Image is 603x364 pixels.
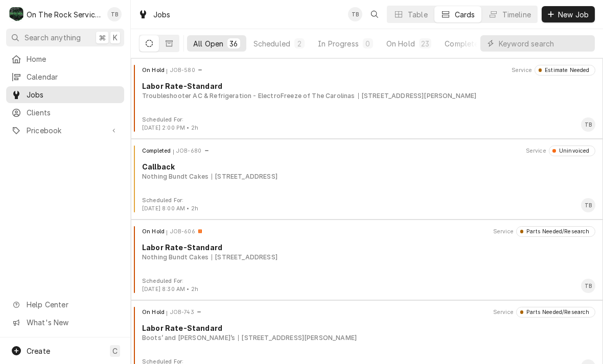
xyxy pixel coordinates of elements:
div: Card Header Secondary Content [493,307,595,317]
div: Object State [142,147,174,155]
span: Home [27,54,119,64]
span: C [112,346,118,356]
div: Object Subtext Primary [142,253,208,262]
span: Create [27,347,50,355]
div: Object Extra Context Header [512,66,532,75]
div: Card Footer Extra Context [142,116,198,132]
a: Calendar [6,68,124,85]
div: Card Footer Extra Context [142,277,198,294]
div: Job Card: JOB-580 [131,58,603,139]
span: Clients [27,107,119,118]
div: Object Extra Context Footer Label [142,277,198,285]
div: Object Subtext [142,91,595,101]
div: TB [581,117,595,132]
div: Card Header Secondary Content [526,145,595,156]
div: Uninvoiced [556,147,590,155]
button: Open search [366,6,383,22]
div: TB [107,7,122,21]
a: Go to Pricebook [6,122,124,139]
div: TB [581,279,595,293]
span: K [113,32,118,43]
div: Object Extra Context Header [526,147,546,155]
div: Todd Brady's Avatar [107,7,122,21]
div: Object State [142,228,167,236]
div: Object Subtext [142,172,595,181]
div: Card Body [135,323,599,343]
div: TB [581,198,595,212]
a: Go to What's New [6,314,124,331]
div: In Progress [318,38,359,49]
div: Card Footer [135,277,599,294]
span: Pricebook [27,125,104,136]
div: Object Subtext [142,253,595,262]
span: ⌘ [99,32,106,43]
div: 36 [229,38,238,49]
div: Card Header Primary Content [142,65,203,75]
div: Object Extra Context Footer Value [142,205,198,213]
div: Object Title [142,323,595,333]
a: Clients [6,104,124,121]
div: O [9,7,24,21]
span: [DATE] 8:30 AM • 2h [142,286,198,293]
div: Card Header Primary Content [142,145,210,156]
div: Card Footer Extra Context [142,197,198,213]
span: [DATE] 8:00 AM • 2h [142,205,198,212]
div: All Open [193,38,223,49]
div: Card Header Secondary Content [493,226,595,236]
div: Object ID [170,66,195,75]
div: Object Title [142,81,595,91]
div: Object Title [142,242,595,253]
div: Object Subtext Secondary [212,253,277,262]
div: Todd Brady's Avatar [581,117,595,132]
div: Card Footer Primary Content [581,117,595,132]
div: Object Subtext Primary [142,172,208,181]
div: Todd Brady's Avatar [581,279,595,293]
div: Object Title [142,161,595,172]
a: Go to Help Center [6,296,124,313]
div: Object ID [176,147,201,155]
div: Todd Brady's Avatar [581,198,595,212]
div: Job Card: JOB-606 [131,220,603,300]
div: TB [348,7,362,21]
div: Object State [142,66,167,75]
span: What's New [27,317,118,328]
div: Card Header [135,307,599,317]
button: Search anything⌘K [6,29,124,46]
div: On Hold [386,38,415,49]
div: Object Extra Context Header [493,308,514,317]
div: Object ID [170,308,194,317]
div: Parts Needed/Research [523,228,590,236]
input: Keyword search [499,35,590,52]
div: Object ID [170,228,195,236]
div: Card Footer [135,116,599,132]
a: Home [6,51,124,67]
div: Card Footer Primary Content [581,198,595,212]
div: Job Card: JOB-680 [131,139,603,220]
span: Search anything [25,32,81,43]
div: Timeline [502,9,531,20]
div: Card Header [135,226,599,236]
div: 0 [365,38,371,49]
div: Object Extra Context Footer Value [142,124,198,132]
div: Card Footer [135,197,599,213]
div: Parts Needed/Research [523,308,590,317]
div: Completed [445,38,483,49]
div: Object Status [516,307,595,317]
div: Card Footer Primary Content [581,279,595,293]
div: Cards [455,9,475,20]
div: Scheduled [253,38,290,49]
div: Object Status [516,226,595,236]
div: Object Subtext Secondary [238,333,357,343]
div: Object Subtext [142,333,595,343]
div: Card Header [135,145,599,156]
div: Object Extra Context Footer Label [142,197,198,205]
div: Card Header [135,65,599,75]
div: 23 [421,38,429,49]
div: Estimate Needed [542,66,590,75]
div: Object Extra Context Footer Label [142,116,198,124]
div: On The Rock Services's Avatar [9,7,24,21]
div: Card Body [135,242,599,262]
span: Help Center [27,299,118,310]
span: [DATE] 2:00 PM • 2h [142,125,198,131]
div: Object State [142,308,167,317]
